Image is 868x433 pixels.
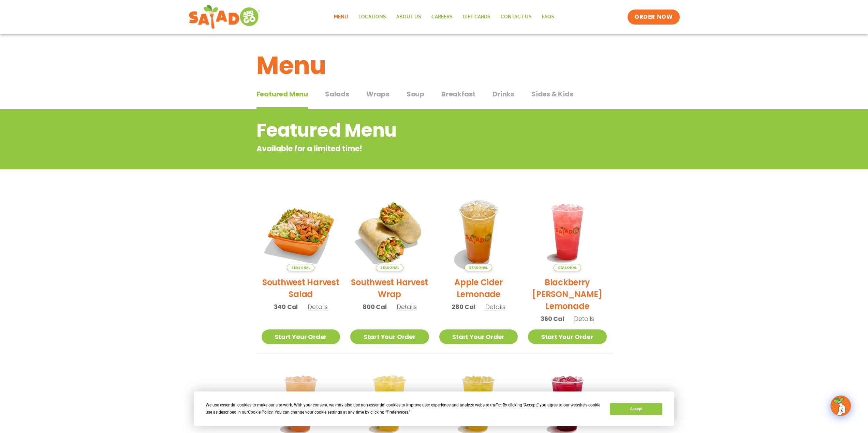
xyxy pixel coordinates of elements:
[256,87,612,110] div: Tabbed content
[528,329,607,344] a: Start Your Order
[439,192,518,271] img: Product photo for Apple Cider Lemonade
[610,403,662,415] button: Accept
[329,9,353,25] a: Menu
[531,89,573,99] span: Sides & Kids
[256,117,557,144] h2: Featured Menu
[496,9,537,25] a: Contact Us
[391,9,426,25] a: About Us
[574,314,594,323] span: Details
[308,303,328,311] span: Details
[426,9,458,25] a: Careers
[350,329,429,344] a: Start Your Order
[256,143,557,154] p: Available for a limited time!
[262,276,340,300] h2: Southwest Harvest Salad
[366,89,389,99] span: Wraps
[537,9,559,25] a: FAQs
[262,329,340,344] a: Start Your Order
[628,10,679,25] a: ORDER NOW
[441,89,475,99] span: Breakfast
[189,3,261,31] img: new-SAG-logo-768×292
[350,276,429,300] h2: Southwest Harvest Wrap
[439,329,518,344] a: Start Your Order
[452,302,475,311] span: 280 Cal
[248,410,273,415] span: Cookie Policy
[492,89,514,99] span: Drinks
[485,303,505,311] span: Details
[256,47,612,84] h1: Menu
[256,89,308,99] span: Featured Menu
[465,264,492,271] span: Seasonal
[274,302,298,311] span: 340 Cal
[407,89,424,99] span: Soup
[329,9,559,25] nav: Menu
[287,264,314,271] span: Seasonal
[528,276,607,312] h2: Blackberry [PERSON_NAME] Lemonade
[634,13,673,21] span: ORDER NOW
[528,192,607,271] img: Product photo for Blackberry Bramble Lemonade
[554,264,581,271] span: Seasonal
[541,314,564,323] span: 360 Cal
[376,264,403,271] span: Seasonal
[206,402,602,416] div: We use essential cookies to make our site work. With your consent, we may also use non-essential ...
[387,410,408,415] span: Preferences
[350,192,429,271] img: Product photo for Southwest Harvest Wrap
[194,391,674,426] div: Cookie Consent Prompt
[262,192,340,271] img: Product photo for Southwest Harvest Salad
[458,9,496,25] a: GIFT CARDS
[397,303,417,311] span: Details
[363,302,387,311] span: 800 Cal
[325,89,349,99] span: Salads
[831,396,850,415] img: wpChatIcon
[439,276,518,300] h2: Apple Cider Lemonade
[353,9,391,25] a: Locations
